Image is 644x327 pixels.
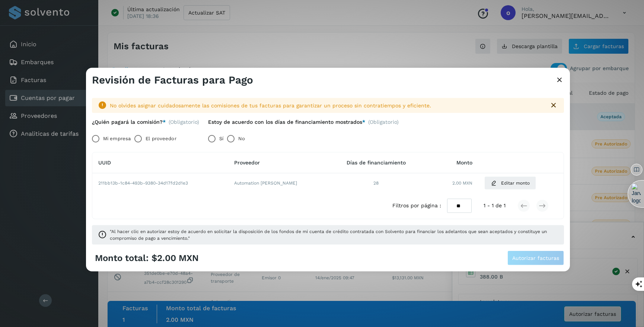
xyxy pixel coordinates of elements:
label: El proveedor [146,131,176,146]
span: 2.00 MXN [452,180,472,186]
span: Filtros por página : [392,202,441,210]
label: Mi empresa [103,131,131,146]
span: Monto total: [95,252,149,263]
button: Autorizar facturas [507,251,564,265]
span: 1 - 1 de 1 [484,202,506,210]
div: No olvides asignar cuidadosamente las comisiones de tus facturas para garantizar un proceso sin c... [110,101,543,109]
td: 211bb13b-1c84-493b-9380-34d17fd2d1e3 [92,173,228,193]
td: Automation [PERSON_NAME] [228,173,328,193]
span: Días de financiamiento [347,160,406,166]
span: (Obligatorio) [169,119,199,125]
label: ¿Quién pagará la comisión? [92,119,166,125]
span: Editar monto [501,180,530,186]
span: (Obligatorio) [368,119,399,128]
td: 28 [328,173,424,193]
label: Estoy de acuerdo con los días de financiamiento mostrados [208,119,365,125]
label: Sí [219,131,223,146]
button: Editar monto [484,176,536,190]
span: Autorizar facturas [512,255,559,261]
span: $2.00 MXN [152,252,199,263]
h3: Revisión de Facturas para Pago [92,73,253,86]
label: No [238,131,245,146]
span: Monto [456,160,472,166]
span: UUID [98,160,111,166]
span: "Al hacer clic en autorizar estoy de acuerdo en solicitar la disposición de los fondos de mi cuen... [110,228,558,242]
span: Proveedor [234,160,260,166]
